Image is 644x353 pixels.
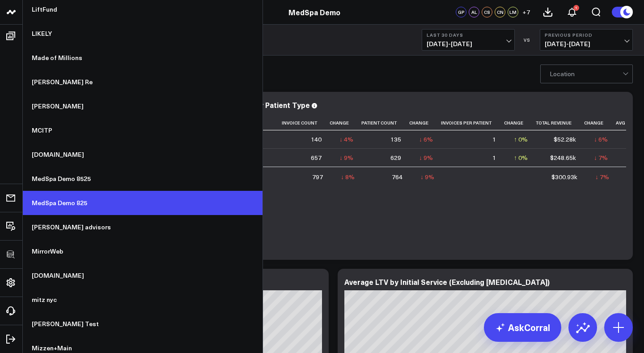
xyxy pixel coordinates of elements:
a: [PERSON_NAME] [23,94,263,118]
div: 1 [492,153,496,162]
div: ↓ 6% [419,135,433,144]
b: Previous Period [545,32,628,38]
a: LIKELY [23,22,263,46]
div: Average LTV by Initial Service (Excluding [MEDICAL_DATA]) [344,277,550,287]
div: ↓ 7% [594,153,608,162]
div: 1 [492,135,496,144]
div: ↓ 8% [341,172,355,181]
a: mitz nyc [23,288,263,312]
a: MCITP [23,118,263,142]
button: +7 [521,7,531,17]
div: 140 [311,135,322,144]
div: 657 [311,153,322,162]
a: [PERSON_NAME] advisors [23,215,263,239]
div: 629 [390,153,401,162]
div: AL [469,7,479,17]
span: [DATE] - [DATE] [545,40,628,47]
div: ↓ 9% [339,153,353,162]
th: Invoice Count [282,116,330,130]
div: GP [456,7,466,17]
div: CN [495,7,505,17]
a: [DOMAIN_NAME] [23,263,263,288]
div: ↑ 0% [514,135,528,144]
div: 797 [312,172,323,181]
a: Log Out [3,331,20,347]
th: Total Revenue [536,116,584,130]
th: Patient Count [361,116,409,130]
a: MedSpa Demo 825 [23,191,263,215]
a: AskCorral [484,313,561,342]
div: ↓ 4% [339,135,353,144]
a: SQL Client [3,246,20,263]
div: $300.93k [551,172,577,181]
th: Change [504,116,536,130]
div: $52.28k [554,135,576,144]
div: $248.65k [550,153,576,162]
a: Made of Millions [23,46,263,70]
a: MedSpa Demo 8525 [23,167,263,191]
div: CS [482,7,492,17]
a: [PERSON_NAME] Test [23,312,263,336]
div: VS [519,37,535,43]
th: Change [584,116,616,130]
div: ↑ 0% [514,153,528,162]
div: 764 [392,172,402,181]
span: + 7 [522,9,530,15]
div: LM [508,7,518,17]
div: ↓ 7% [595,172,609,181]
div: 135 [390,135,401,144]
th: Change [409,116,441,130]
b: Last 30 Days [427,32,510,38]
span: [DATE] - [DATE] [427,40,510,47]
a: MirrorWeb [23,239,263,263]
a: [DOMAIN_NAME] [23,142,263,167]
div: 1 [573,5,579,11]
th: Invoices Per Patient [441,116,504,130]
div: ↓ 9% [420,172,434,181]
button: Last 30 Days[DATE]-[DATE] [422,29,515,51]
div: ↓ 9% [419,153,433,162]
a: MedSpa Demo [288,7,340,17]
a: [PERSON_NAME] Re [23,70,263,94]
div: ↓ 6% [594,135,608,144]
th: Change [330,116,361,130]
button: Previous Period[DATE]-[DATE] [540,29,633,51]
